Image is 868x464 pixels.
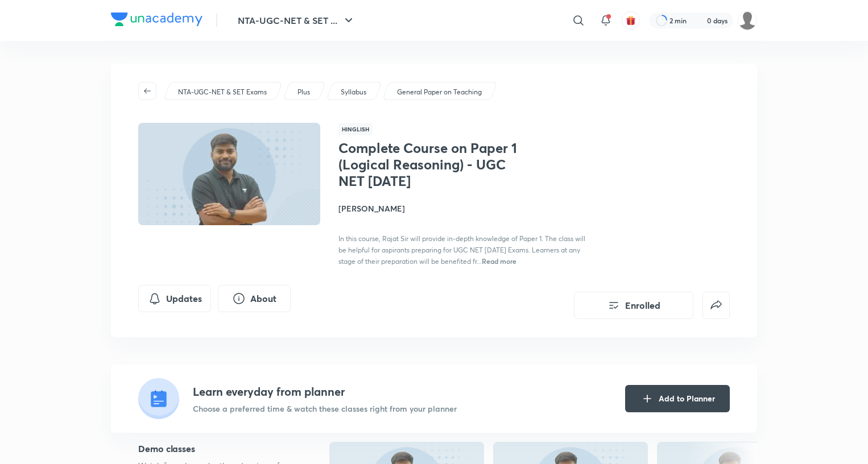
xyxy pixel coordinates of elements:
p: Plus [297,87,310,97]
button: avatar [622,11,640,30]
span: Read more [482,256,516,266]
p: Syllabus [341,87,366,97]
h4: [PERSON_NAME] [338,202,593,214]
img: SRITAMA CHATTERJEE [738,11,757,30]
span: In this course, Rajat Sir will provide in-depth knowledge of Paper 1. The class will be helpful f... [338,234,585,266]
button: NTA-UGC-NET & SET ... [231,9,362,32]
a: Syllabus [339,87,369,97]
button: Add to Planner [625,385,730,412]
p: General Paper on Teaching [397,87,482,97]
h4: Learn everyday from planner [193,383,457,400]
span: Hinglish [338,123,373,135]
p: NTA-UGC-NET & SET Exams [178,87,267,97]
button: Enrolled [574,292,693,319]
img: Company Logo [111,13,202,26]
h1: Complete Course on Paper 1 (Logical Reasoning) - UGC NET [DATE] [338,140,524,189]
img: streak [693,15,705,26]
h5: Demo classes [138,442,293,455]
a: Company Logo [111,13,202,29]
p: Choose a preferred time & watch these classes right from your planner [193,403,457,415]
button: Updates [138,285,211,312]
a: NTA-UGC-NET & SET Exams [176,87,269,97]
img: avatar [626,15,636,26]
a: General Paper on Teaching [395,87,484,97]
a: Plus [296,87,312,97]
button: About [218,285,291,312]
img: Thumbnail [137,122,322,226]
button: false [702,292,730,319]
